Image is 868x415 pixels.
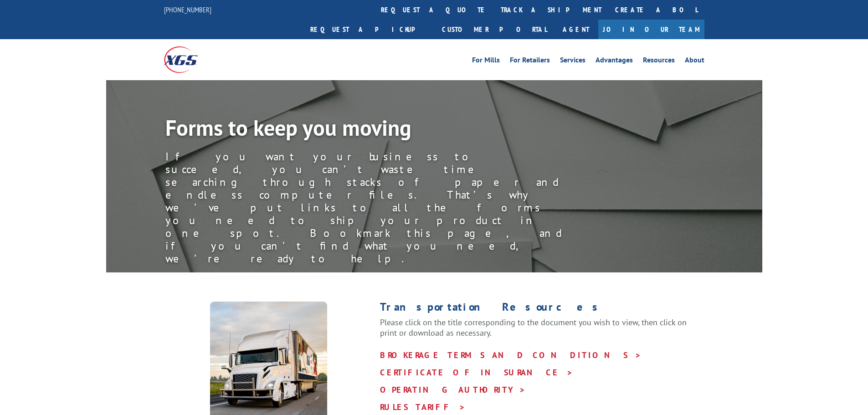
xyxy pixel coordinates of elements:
a: Customer Portal [435,20,554,39]
a: Agent [554,20,598,39]
a: For Retailers [510,56,550,67]
div: If you want your business to succeed, you can’t waste time searching through stacks of paper and ... [165,150,575,265]
a: [PHONE_NUMBER] [164,5,211,14]
a: About [685,56,704,67]
a: Join Our Team [598,20,704,39]
h1: Forms to keep you moving [165,117,575,143]
a: Advantages [596,56,633,67]
a: RULES TARIFF > [380,402,466,412]
a: For Mills [472,56,500,67]
p: Please click on the title corresponding to the document you wish to view, then click on print or ... [380,317,704,347]
a: Resources [643,56,675,67]
a: Services [560,56,586,67]
a: CERTIFICATE OF INSURANCE > [380,367,573,378]
h1: Transportation Resources [380,302,704,317]
a: BROKERAGE TERMS AND CONDITIONS > [380,350,642,360]
a: Request a pickup [303,20,435,39]
a: OPERATING AUTHORITY > [380,384,526,395]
